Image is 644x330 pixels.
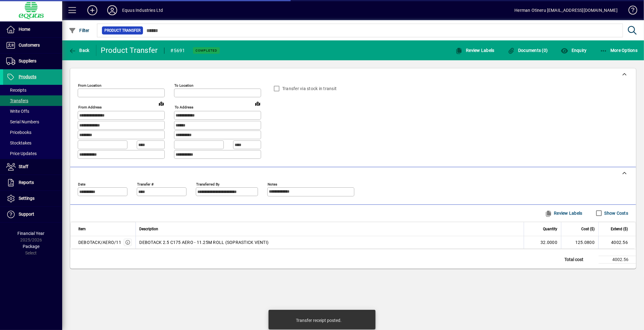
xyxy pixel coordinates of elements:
[543,226,557,232] span: Quantity
[19,58,36,63] span: Suppliers
[524,236,561,249] td: 32.0000
[78,239,121,245] div: DEBOTACK/AERO/11
[296,317,342,323] div: Transfer receipt posted.
[78,83,101,88] mat-label: From location
[6,130,31,135] span: Pricebooks
[3,175,62,190] a: Reports
[19,164,28,169] span: Staff
[3,207,62,222] a: Support
[3,159,62,175] a: Staff
[598,45,639,56] button: More Options
[104,27,140,34] span: Product Transfer
[23,244,39,249] span: Package
[455,48,494,53] span: Review Labels
[454,45,496,56] button: Review Labels
[3,191,62,206] a: Settings
[611,226,628,232] span: Extend ($)
[581,226,595,232] span: Cost ($)
[3,106,62,117] a: Write Offs
[3,95,62,106] a: Transfers
[19,180,34,185] span: Reports
[514,5,618,15] div: Herman Otineru [EMAIL_ADDRESS][DOMAIN_NAME]
[542,208,585,219] button: Review Labels
[19,74,36,79] span: Products
[600,48,638,53] span: More Options
[69,28,90,33] span: Filter
[624,1,636,21] a: Knowledge Base
[561,256,599,263] td: Total cost
[6,119,39,124] span: Serial Numbers
[506,45,550,56] button: Documents (0)
[101,45,158,55] div: Product Transfer
[19,43,40,48] span: Customers
[561,236,598,249] td: 125.0800
[78,226,86,232] span: Item
[18,231,45,236] span: Financial Year
[545,208,582,218] span: Review Labels
[156,99,166,108] a: View on map
[599,256,636,263] td: 4002.56
[6,109,29,114] span: Write Offs
[171,46,185,56] div: #5691
[3,127,62,138] a: Pricebooks
[62,45,96,56] app-page-header-button: Back
[508,48,548,53] span: Documents (0)
[67,25,91,36] button: Filter
[3,148,62,159] a: Price Updates
[69,48,90,53] span: Back
[3,138,62,148] a: Stocktakes
[19,196,34,201] span: Settings
[122,5,163,15] div: Equus Industries Ltd
[6,140,31,145] span: Stocktakes
[253,99,263,108] a: View on map
[561,48,586,53] span: Enquiry
[603,210,628,216] label: Show Costs
[78,182,85,186] mat-label: Date
[3,22,62,37] a: Home
[19,27,30,32] span: Home
[3,85,62,95] a: Receipts
[67,45,91,56] button: Back
[195,48,217,53] span: Completed
[598,236,636,249] td: 4002.56
[559,45,588,56] button: Enquiry
[196,182,219,186] mat-label: Transferred by
[6,88,26,93] span: Receipts
[3,53,62,69] a: Suppliers
[6,151,37,156] span: Price Updates
[174,83,193,88] mat-label: To location
[102,5,122,16] button: Profile
[19,212,34,217] span: Support
[140,226,159,232] span: Description
[3,117,62,127] a: Serial Numbers
[140,239,269,245] span: DEBOTACK 2.5 C175 AERO - 11.25M ROLL (SOPRASTICK VENTI)
[6,98,28,103] span: Transfers
[268,182,277,186] mat-label: Notes
[137,182,154,186] mat-label: Transfer #
[82,5,102,16] button: Add
[3,38,62,53] a: Customers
